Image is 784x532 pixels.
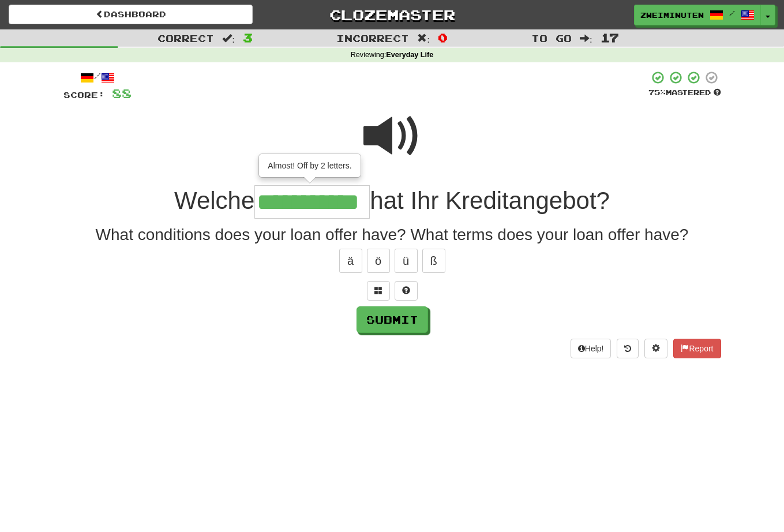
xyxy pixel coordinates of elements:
button: Report [673,339,721,358]
a: Clozemaster [270,5,514,25]
span: / [729,9,735,17]
a: Dashboard [9,5,253,24]
span: 75 % [648,88,666,97]
span: Correct [157,32,214,44]
span: 17 [601,31,619,44]
span: : [417,33,430,43]
span: Almost! Off by 2 letters. [268,161,351,170]
div: What conditions does your loan offer have? What terms does your loan offer have? [63,223,721,246]
span: 0 [438,31,448,44]
span: Score: [63,90,105,100]
span: hat Ihr Kreditangebot? [370,187,610,214]
span: : [580,33,592,43]
button: ö [367,249,390,273]
button: ü [395,249,418,273]
button: Help! [571,339,612,358]
button: Switch sentence to multiple choice alt+p [367,281,390,301]
button: Submit [357,306,428,333]
a: Zweiminuten / [634,5,761,25]
strong: Everyday Life [386,51,433,59]
button: Single letter hint - you only get 1 per sentence and score half the points! alt+h [395,281,418,301]
div: / [63,70,132,85]
span: To go [531,32,572,44]
button: Round history (alt+y) [617,339,639,358]
span: Zweiminuten [640,10,704,20]
span: 88 [112,86,132,100]
span: : [222,33,235,43]
span: Incorrect [336,32,409,44]
button: ß [422,249,445,273]
div: Mastered [648,88,721,98]
span: Welche [174,187,254,214]
button: ä [339,249,362,273]
span: 3 [243,31,253,44]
